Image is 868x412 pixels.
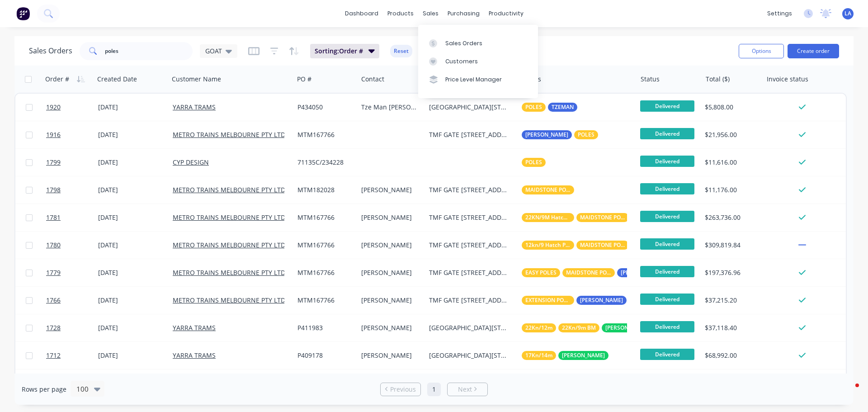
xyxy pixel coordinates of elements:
[390,385,416,394] span: Previous
[578,130,594,139] span: POLES
[522,241,681,250] button: 12kn/9 Hatch PolesMAIDSTONE POLES
[429,351,510,360] div: [GEOGRAPHIC_DATA][STREET_ADDRESS]
[98,130,165,139] div: [DATE]
[46,213,61,222] span: 1781
[522,158,546,167] button: POLES
[173,323,216,332] a: YARRA TRAMS
[525,103,542,112] span: POLES
[640,100,694,112] span: Delivered
[522,351,609,360] button: 17Kn/14m[PERSON_NAME]
[46,351,61,360] span: 1712
[297,185,351,194] div: MTM182028
[97,75,137,84] div: Created Date
[98,241,165,250] div: [DATE]
[297,296,351,305] div: MTM167766
[580,296,623,305] span: [PERSON_NAME]
[429,241,510,250] div: TMF GATE [STREET_ADDRESS]
[98,351,165,360] div: [DATE]
[705,268,756,277] div: $197,376.96
[525,268,557,277] span: EASY POLES
[361,323,419,332] div: [PERSON_NAME]
[377,383,491,396] ul: Pagination
[361,75,384,84] div: Contact
[315,47,363,56] span: Sorting: Order #
[522,213,681,222] button: 22KN/9M Hatch polesMAIDSTONE POLES
[427,383,441,396] a: Page 1 is your current page
[297,130,351,139] div: MTM167766
[640,349,694,360] span: Delivered
[361,268,419,277] div: [PERSON_NAME]
[448,385,487,394] a: Next page
[429,268,510,277] div: TMF GATE [STREET_ADDRESS]
[297,241,351,250] div: MTM167766
[525,296,571,305] span: EXTENSION POLES
[445,57,478,66] div: Customers
[361,351,419,360] div: [PERSON_NAME]
[640,294,694,305] span: Delivered
[22,385,66,394] span: Rows per page
[522,296,681,305] button: EXTENSION POLES[PERSON_NAME]
[98,296,165,305] div: [DATE]
[205,46,222,56] span: GOAT
[705,158,756,167] div: $11,616.00
[705,241,756,250] div: $309,819.84
[361,296,419,305] div: [PERSON_NAME]
[580,241,625,250] span: MAIDSTONE POLES
[46,185,61,194] span: 1798
[418,7,443,20] div: sales
[46,296,61,305] span: 1766
[46,204,98,231] a: 1781
[640,128,694,139] span: Delivered
[525,185,571,194] span: MAIDSTONE POLES
[46,342,98,369] a: 1712
[418,34,538,52] a: Sales Orders
[390,45,412,57] button: Reset
[361,185,419,194] div: [PERSON_NAME]
[173,296,285,304] a: METRO TRAINS MELBOURNE PTY LTD
[580,213,625,222] span: MAIDSTONE POLES
[429,323,510,332] div: [GEOGRAPHIC_DATA][STREET_ADDRESS]
[522,103,577,112] button: POLESTZEMAN
[46,369,98,397] a: 1702
[640,183,694,194] span: Delivered
[46,176,98,204] a: 1798
[705,351,756,360] div: $68,992.00
[16,7,30,20] img: Factory
[429,296,510,305] div: TMF GATE [STREET_ADDRESS]
[98,213,165,222] div: [DATE]
[552,103,574,112] span: TZEMAN
[361,103,419,112] div: Tze Man [PERSON_NAME]
[458,385,472,394] span: Next
[361,241,419,250] div: [PERSON_NAME]
[340,7,383,20] a: dashboard
[173,351,216,360] a: YARRA TRAMS
[98,158,165,167] div: [DATE]
[522,323,712,332] button: 22Kn/12m22Kn/9m BM[PERSON_NAME]
[445,76,502,84] div: Price Level Manager
[484,7,528,20] div: productivity
[705,296,756,305] div: $37,215.20
[310,44,379,58] button: Sorting:Order #
[525,158,542,167] span: POLES
[445,39,482,47] div: Sales Orders
[705,323,756,332] div: $37,118.40
[46,323,61,332] span: 1728
[98,103,165,112] div: [DATE]
[605,323,648,332] span: [PERSON_NAME]
[172,75,221,84] div: Customer Name
[562,351,605,360] span: [PERSON_NAME]
[640,156,694,167] span: Delivered
[705,185,756,194] div: $11,176.00
[763,7,797,20] div: settings
[297,268,351,277] div: MTM167766
[705,103,756,112] div: $5,808.00
[418,71,538,89] a: Price Level Manager
[522,185,574,194] button: MAIDSTONE POLES
[525,351,552,360] span: 17Kn/14m
[46,259,98,286] a: 1779
[173,158,209,166] a: CYP DESIGN
[46,241,61,250] span: 1780
[640,266,694,277] span: Delivered
[522,130,598,139] button: [PERSON_NAME]POLES
[767,75,808,84] div: Invoice status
